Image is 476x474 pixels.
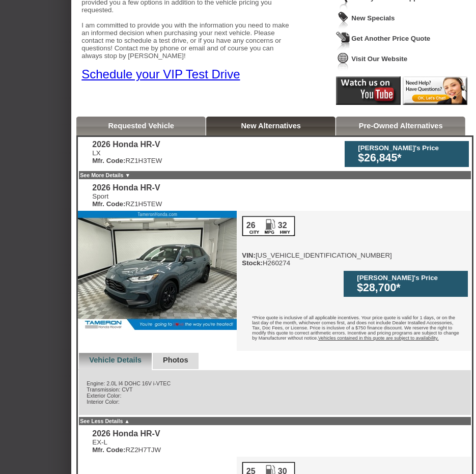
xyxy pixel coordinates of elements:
div: Sport RZ1H5TEW [92,192,162,208]
a: Vehicle Details [89,356,142,364]
b: Stock: [242,259,263,267]
div: 2026 Honda HR-V [92,429,161,438]
div: *Price quote is inclusive of all applicable incentives. Your price quote is valid for 1 days, or ... [237,308,471,351]
a: Requested Vehicle [108,122,174,130]
a: Pre-Owned Alternatives [359,122,443,130]
a: See More Details ▼ [80,172,130,178]
div: Engine: 2.0L I4 DOHC 16V i-VTEC Transmission: CVT Exterior Color: Interior Color: [78,370,472,416]
img: Icon_VisitWebsite.png [336,52,350,71]
b: Mfr. Code: [92,446,125,454]
div: 32 [277,221,288,230]
a: Get Another Price Quote [351,35,430,42]
div: LX RZ1H3TEW [92,149,162,164]
a: Visit Our Website [351,55,407,63]
div: 2026 Honda HR-V [92,140,162,149]
b: VIN: [242,252,256,259]
a: Schedule your VIP Test Drive [81,67,240,81]
div: 26 [245,221,256,230]
div: [PERSON_NAME]'s Price [357,274,463,282]
div: [US_VEHICLE_IDENTIFICATION_NUMBER] H260274 [242,216,392,267]
a: New Specials [351,14,395,22]
img: Icon_WeeklySpecials.png [336,11,350,30]
div: $28,700* [357,282,463,294]
b: Mfr. Code: [92,200,125,208]
a: See Less Details ▲ [80,418,130,424]
img: Icon_Youtube2.png [336,76,401,105]
div: 2026 Honda HR-V [92,183,162,192]
a: Photos [163,356,188,364]
u: Vehicles contained in this quote are subject to availability. [318,336,439,341]
img: Icon_GetQuote.png [336,32,350,50]
img: 2026 Honda HR-V [78,211,237,330]
div: $26,845* [358,152,464,164]
b: Mfr. Code: [92,157,125,164]
div: EX-L RZ2H7TJW [92,438,161,454]
div: [PERSON_NAME]'s Price [358,144,464,152]
a: New Alternatives [241,122,301,130]
img: Icon_LiveChat2.png [403,76,467,105]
